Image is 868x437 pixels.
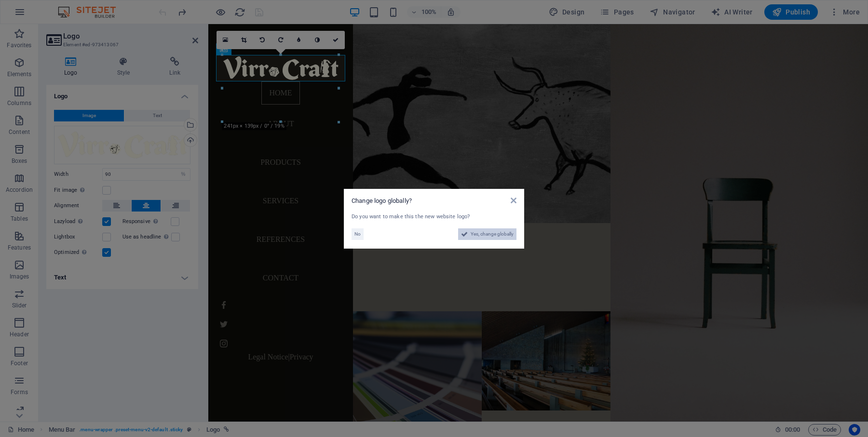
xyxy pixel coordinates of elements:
[458,228,516,240] button: Yes, change globally
[145,185,402,281] a: AboutVirr Craft
[471,228,514,240] span: Yes, change globally
[352,228,364,240] button: No
[352,197,412,204] span: Change logo globally?
[352,213,516,221] div: Do you want to make this the new website logo?
[354,228,361,240] span: No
